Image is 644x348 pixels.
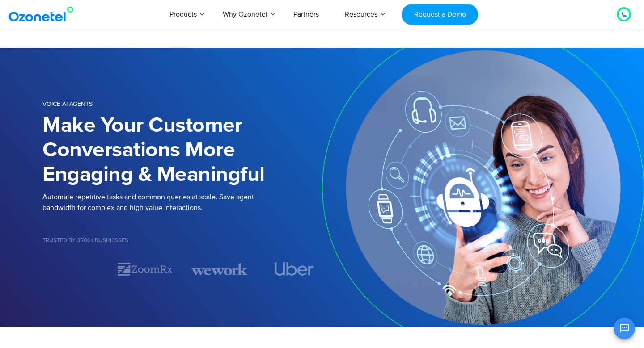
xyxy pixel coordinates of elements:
[274,262,313,276] img: uber
[42,261,322,277] div: Image Carousel
[266,262,322,276] div: 4 / 7
[191,261,248,277] div: 3 / 7
[42,100,93,108] span: Voice AI Agents
[614,318,635,339] button: Open chat
[117,261,173,277] img: zoomrx
[42,192,322,213] p: Automate repetitive tasks and common queries at scale. Save agent bandwidth for complex and high ...
[402,4,478,25] a: Request a Demo
[117,261,173,277] div: 2 / 7
[42,238,322,243] h5: Trusted by 3500+ Businesses
[191,261,248,277] img: wework
[42,113,322,187] h1: Make Your Customer Conversations More Engaging & Meaningful
[42,264,99,274] div: 1 / 7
